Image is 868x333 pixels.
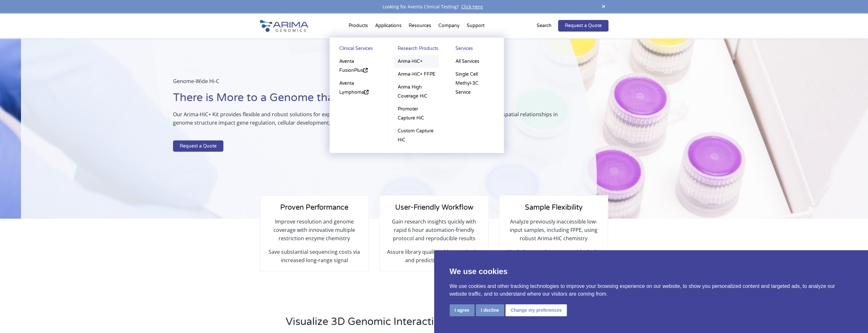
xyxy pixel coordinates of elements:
[505,304,567,316] button: Change my preferences
[394,125,439,147] a: Custom Capture HiC
[141,0,161,6] span: Last name
[143,90,147,94] input: Genome Assembly
[459,4,485,10] a: Click Here
[149,131,160,137] span: Other
[173,77,565,90] p: Genome-Wide Hi-C
[506,248,601,264] p: Maximize sample recovery with single-tube chemistry
[537,22,552,30] p: Search
[558,20,608,32] a: Request a Quote
[452,44,497,55] a: Services
[336,55,381,77] a: Aventa FusionPlus
[394,44,439,55] a: Research Products
[149,98,180,104] span: Gene Regulation
[2,115,6,119] input: Hi-C for FFPE
[2,132,6,136] input: Library Prep
[173,140,223,152] a: Request a Quote
[450,304,475,316] button: I agree
[2,107,6,111] input: High Coverage Hi-C
[143,123,147,128] input: Structural Variant Discovery
[452,55,497,68] a: All Services
[386,248,481,264] p: Assure library quality with quantitative and predictive QC steps
[386,217,481,248] p: Gain research insights quickly with rapid 6 hour automation-friendly protocol and reproducible re...
[394,55,439,68] a: Arima-HiC+
[452,68,497,99] a: Single Cell Methyl-3C Service
[260,3,608,11] div: Looking for Aventa Clinical Testing?
[143,115,147,119] input: Human Health
[260,20,308,32] img: Arima-Genomics-logo
[267,248,362,264] p: Save substantial sequencing costs via increased long-range signal
[395,203,473,212] span: User-Friendly Workflow
[506,217,601,248] p: Analyze previously inaccessible low-input samples, including FFPE, using robust Arima-HiC chemistry
[476,304,504,316] button: I decline
[7,115,32,120] span: Hi-C for FFPE
[2,90,6,94] input: Hi-C
[2,123,6,128] input: Single-Cell Methyl-3C
[173,90,565,110] h1: There is More to a Genome than Just Sequence
[7,123,47,129] span: Single-Cell Methyl-3C
[336,44,381,55] a: Clinical Services
[2,98,6,102] input: Capture Hi-C
[450,282,853,298] p: We use cookies and other tracking technologies to improve your browsing experience on our website...
[2,148,6,153] input: Other
[143,132,147,136] input: Other
[173,110,565,132] p: Our Arima-HiC+ Kit provides flexible and robust solutions for exploring both genome sequence + st...
[450,266,853,277] p: We use cookies
[149,123,202,129] span: Structural Variant Discovery
[525,203,583,212] span: Sample Flexibility
[149,115,177,120] span: Human Health
[143,98,147,102] input: Gene Regulation
[149,90,185,95] span: Genome Assembly
[336,77,381,99] a: Aventa Lymphoma
[7,140,65,146] span: Arima Bioinformatics Platform
[7,90,15,95] span: Hi-C
[7,106,45,112] span: High Coverage Hi-C
[280,203,348,212] span: Proven Performance
[141,53,151,59] span: State
[7,98,32,104] span: Capture Hi-C
[143,107,147,111] input: Epigenetics
[149,106,170,112] span: Epigenetics
[2,140,6,144] input: Arima Bioinformatics Platform
[267,217,362,248] p: Improve resolution and genome coverage with innovative multiple restriction enzyme chemistry
[394,68,439,81] a: Arima-HiC+ FFPE
[394,103,439,125] a: Promoter Capture HiC
[7,131,31,137] span: Library Prep
[394,81,439,103] a: Arima High Coverage HiC
[7,148,19,154] span: Other
[141,80,198,85] span: What is your area of interest?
